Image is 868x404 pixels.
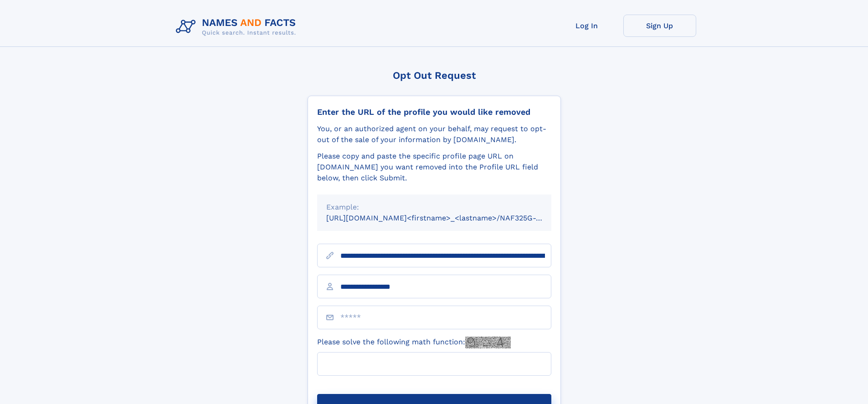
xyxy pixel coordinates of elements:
[623,15,696,37] a: Sign Up
[326,202,542,213] div: Example:
[317,107,551,117] div: Enter the URL of the profile you would like removed
[326,214,569,222] small: [URL][DOMAIN_NAME]<firstname>_<lastname>/NAF325G-xxxxxxxx
[550,15,623,37] a: Log In
[317,123,551,145] div: You, or an authorized agent on your behalf, may request to opt-out of the sale of your informatio...
[317,337,511,348] label: Please solve the following math function:
[308,70,561,81] div: Opt Out Request
[317,151,551,184] div: Please copy and paste the specific profile page URL on [DOMAIN_NAME] you want removed into the Pr...
[172,15,303,39] img: Logo Names and Facts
